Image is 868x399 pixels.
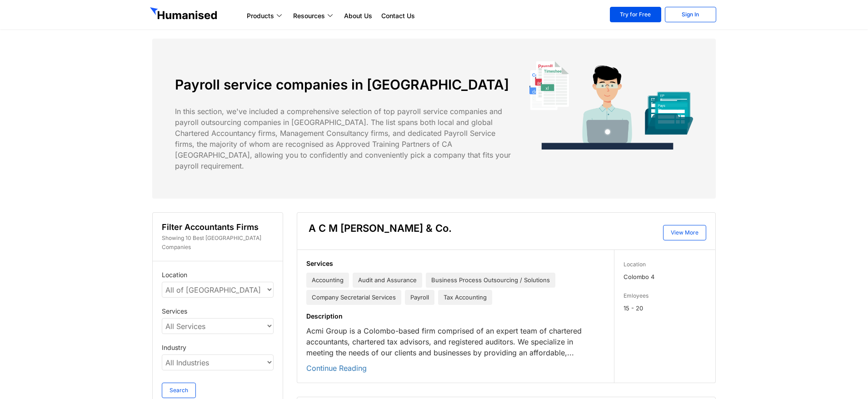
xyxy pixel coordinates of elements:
[306,290,401,305] span: Company Secretarial Services
[162,234,274,252] p: Showing 10 Best [GEOGRAPHIC_DATA] Companies
[339,10,377,21] a: About Us
[377,10,419,21] a: Contact Us
[162,222,274,233] h4: Filter Accountants Firms
[242,10,289,21] a: Products
[438,290,492,305] span: Tax Accounting
[175,77,516,92] h1: Payroll service companies in [GEOGRAPHIC_DATA]
[306,364,367,373] a: Continue Reading
[665,7,716,22] a: Sign In
[306,325,599,358] p: Acmi Group is a Colombo-based firm comprised of an expert team of chartered accountants, chartere...
[289,10,339,21] a: Resources
[353,273,422,288] span: Audit and Assurance
[306,312,599,321] h5: Description
[162,307,274,316] label: Services
[624,271,706,282] p: Colombo 4
[175,106,516,171] p: In this section, we've included a comprehensive selection of top payroll service companies and pa...
[162,270,274,279] label: Location
[624,303,706,314] p: 15 - 20
[663,225,706,240] a: View More
[426,273,555,288] span: Business Process Outsourcing / Solutions
[150,7,219,22] img: GetHumanised Logo
[162,343,274,352] label: Industry
[610,7,661,22] a: Try for Free
[405,290,434,305] span: Payroll
[309,222,452,234] h3: A C M [PERSON_NAME] & Co.
[624,291,706,300] h6: Emloyees
[306,259,599,268] h5: Services
[624,260,706,269] h6: Location
[306,273,349,288] span: Accounting
[529,61,693,150] img: Humanised
[162,383,196,398] button: Search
